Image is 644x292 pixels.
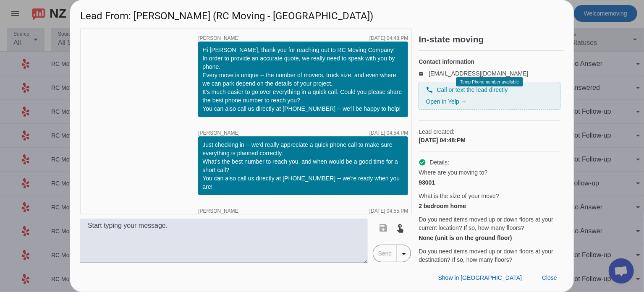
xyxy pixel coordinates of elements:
div: [DATE] 04:55:PM [369,209,408,214]
mat-icon: phone [426,86,433,94]
a: [EMAIL_ADDRESS][DOMAIN_NAME] [429,70,528,77]
span: Call or text the lead directly [437,86,508,94]
span: Close [542,274,557,281]
span: Details: [429,158,449,167]
div: None (unit is on the ground floor) [419,234,560,242]
h2: In-state moving [419,35,564,44]
span: Where are you moving to? [419,168,487,177]
span: [PERSON_NAME] [198,209,240,214]
span: [PERSON_NAME] [198,36,240,41]
div: Hi [PERSON_NAME], thank you for reaching out to RC Moving Company! In order to provide an accurat... [202,46,404,113]
mat-icon: touch_app [395,223,406,233]
div: [DATE] 04:48:PM [419,136,560,144]
mat-icon: arrow_drop_down [399,249,409,259]
button: Show in [GEOGRAPHIC_DATA] [432,270,529,285]
div: [DATE] 04:48:PM [369,36,408,41]
mat-icon: check_circle [419,159,426,166]
span: Do you need items moved up or down floors at your destination? If so, how many floors? [419,247,560,264]
span: Do you need items moved up or down floors at your current location? If so, how many floors? [419,215,560,232]
div: 93001 [419,178,560,187]
h4: Contact information [419,57,560,66]
span: What is the size of your move? [419,192,499,200]
button: Close [535,270,564,285]
div: [DATE] 04:54:PM [369,130,408,136]
a: Open in Yelp → [426,98,466,105]
mat-icon: email [419,71,429,76]
span: Temp Phone number available [460,80,519,84]
div: Just checking in -- we'd really appreciate a quick phone call to make sure everything is planned ... [202,141,404,191]
div: 2 bedroom home [419,202,560,210]
span: Show in [GEOGRAPHIC_DATA] [438,274,522,281]
span: Lead created: [419,128,560,136]
span: [PERSON_NAME] [198,130,240,136]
